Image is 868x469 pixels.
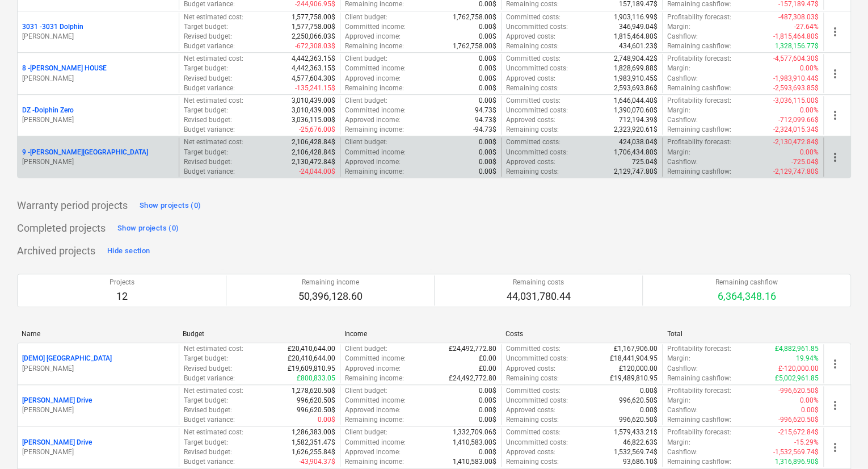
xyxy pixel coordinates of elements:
[667,438,690,447] p: Margin :
[115,219,182,237] button: Show projects (0)
[667,457,731,467] p: Remaining cashflow :
[295,41,335,51] p: -672,308.03$
[506,83,559,93] p: Remaining costs :
[292,106,335,115] p: 3,010,439.00$
[479,22,496,32] p: 0.00$
[715,278,778,287] p: Remaining cashflow
[299,125,335,135] p: -25,676.00$
[479,157,496,167] p: 0.00$
[619,41,658,51] p: 434,601.23$
[184,405,232,415] p: Revised budget :
[640,405,658,415] p: 0.00$
[345,41,404,51] p: Remaining income :
[453,438,496,447] p: 1,410,583.00$
[475,115,496,125] p: 94.73$
[614,344,658,354] p: £1,167,906.00
[667,137,731,147] p: Profitability forecast :
[667,74,698,83] p: Cashflow :
[184,447,232,457] p: Revised budget :
[344,330,496,338] div: Income
[299,167,335,177] p: -24,044.00$
[449,374,496,383] p: £24,492,772.80
[479,54,496,64] p: 0.00$
[22,354,112,363] p: [DEMO] [GEOGRAPHIC_DATA]
[506,137,561,147] p: Committed costs :
[22,148,148,157] p: 9 - [PERSON_NAME][GEOGRAPHIC_DATA]
[22,364,174,374] p: [PERSON_NAME]
[184,415,235,425] p: Budget variance :
[801,405,819,415] p: 0.00$
[828,108,842,122] span: more_vert
[775,374,819,383] p: £5,002,961.85
[184,96,243,106] p: Net estimated cost :
[17,199,128,212] p: Warranty period projects
[828,25,842,39] span: more_vert
[667,54,731,64] p: Profitability forecast :
[184,54,243,64] p: Net estimated cost :
[184,106,228,115] p: Target budget :
[109,290,134,303] p: 12
[345,137,387,147] p: Client budget :
[184,438,228,447] p: Target budget :
[506,96,561,106] p: Committed costs :
[22,405,174,415] p: [PERSON_NAME]
[614,167,658,177] p: 2,129,747.80$
[800,106,819,115] p: 0.00%
[619,22,658,32] p: 346,949.04$
[345,447,401,457] p: Approved income :
[184,148,228,157] p: Target budget :
[715,290,778,303] p: 6,364,348.16
[778,415,819,425] p: -996,620.50$
[288,354,335,363] p: £20,410,644.00
[828,357,842,371] span: more_vert
[778,428,819,437] p: -215,672.84$
[22,354,174,373] div: [DEMO] [GEOGRAPHIC_DATA][PERSON_NAME]
[22,115,174,125] p: [PERSON_NAME]
[22,64,107,73] p: 8 - [PERSON_NAME] HOUSE
[479,64,496,73] p: 0.00$
[506,12,561,22] p: Committed costs :
[506,64,568,73] p: Uncommitted costs :
[506,354,568,363] p: Uncommitted costs :
[184,428,243,437] p: Net estimated cost :
[183,330,335,338] div: Budget
[184,167,235,177] p: Budget variance :
[22,148,174,167] div: 9 -[PERSON_NAME][GEOGRAPHIC_DATA][PERSON_NAME]
[479,396,496,405] p: 0.00$
[449,344,496,354] p: £24,492,772.80
[614,96,658,106] p: 1,646,044.40$
[775,457,819,467] p: 1,316,896.90$
[292,12,335,22] p: 1,577,758.00$
[506,428,561,437] p: Committed costs :
[22,106,174,125] div: DZ -Dolphin Zero[PERSON_NAME]
[17,244,95,258] p: Archived projects
[610,354,658,363] p: £18,441,904.95
[775,344,819,354] p: £4,882,961.85
[507,290,571,303] p: 44,031,780.44
[184,41,235,51] p: Budget variance :
[623,438,658,447] p: 46,822.63$
[610,374,658,383] p: £19,489,810.95
[811,414,868,469] div: Chat Widget
[184,83,235,93] p: Budget variance :
[506,32,555,41] p: Approved costs :
[773,54,819,64] p: -4,577,604.30$
[295,83,335,93] p: -135,241.15$
[22,438,174,457] div: [PERSON_NAME] Drive[PERSON_NAME]
[619,364,658,374] p: £120,000.00
[292,447,335,457] p: 1,626,255.84$
[614,12,658,22] p: 1,903,116.99$
[667,364,698,374] p: Cashflow :
[778,115,819,125] p: -712,099.66$
[473,125,496,135] p: -94.73$
[479,354,496,363] p: £0.00
[773,447,819,457] p: -1,532,569.74$
[22,74,174,83] p: [PERSON_NAME]
[828,399,842,412] span: more_vert
[22,64,174,83] div: 8 -[PERSON_NAME] HOUSE[PERSON_NAME]
[800,396,819,405] p: 0.00%
[184,344,243,354] p: Net estimated cost :
[506,74,555,83] p: Approved costs :
[345,64,406,73] p: Committed income :
[667,64,690,73] p: Margin :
